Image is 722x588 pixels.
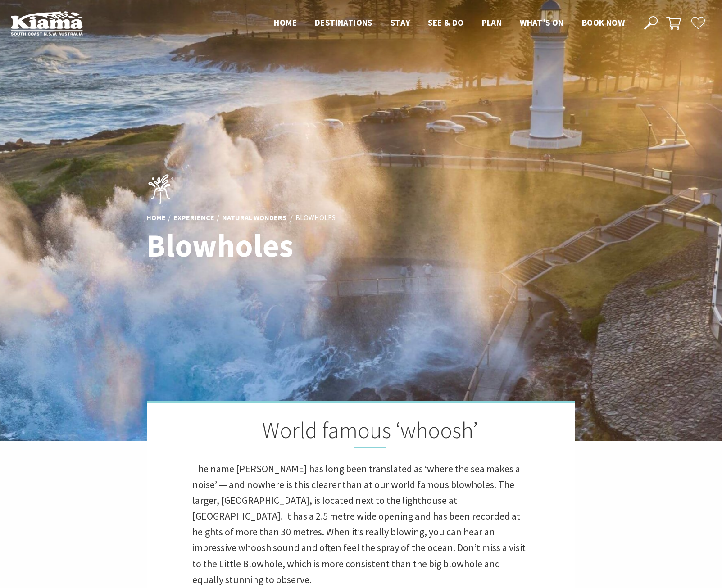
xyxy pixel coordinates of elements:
p: The name [PERSON_NAME] has long been translated as ‘where the sea makes a noise’ — and nowhere is... [192,461,530,588]
li: Blowholes [295,212,336,224]
h2: World famous ‘whoosh’ [192,417,530,448]
a: Natural Wonders [222,213,286,223]
span: See & Do [428,17,463,28]
span: Home [274,17,297,28]
img: Kiama Logo [11,11,83,36]
span: Stay [391,17,410,28]
span: Plan [482,17,502,28]
span: Destinations [315,17,372,28]
nav: Main Menu [265,16,634,31]
span: Book now [582,17,625,28]
a: Home [146,213,166,223]
a: Experience [173,213,214,223]
span: What’s On [520,17,564,28]
h1: Blowholes [146,228,401,263]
